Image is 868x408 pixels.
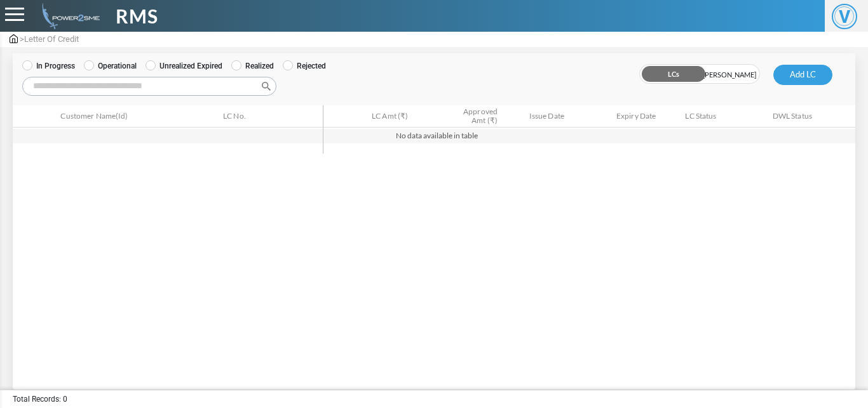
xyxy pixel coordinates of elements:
[502,105,592,128] th: Issue Date: activate to sort column ascending
[681,105,768,128] th: LC Status: activate to sort column ascending
[37,3,100,29] img: admin
[640,65,700,84] span: LCs
[22,60,75,72] label: In Progress
[13,393,67,405] span: Total Records: 0
[56,105,219,128] th: Customer Name(Id): activate to sort column ascending
[773,65,832,85] button: Add LC
[24,34,79,44] span: Letter Of Credit
[10,34,18,43] img: admin
[700,65,759,84] span: [PERSON_NAME]
[146,60,222,72] label: Unrealized Expired
[13,128,855,143] td: No data available in table
[219,105,323,128] th: LC No.: activate to sort column ascending
[592,105,681,128] th: Expiry Date: activate to sort column ascending
[412,105,502,128] th: Approved Amt (₹): activate to sort column ascending
[13,105,56,128] th: &nbsp;: activate to sort column descending
[768,105,855,128] th: DWL Status: activate to sort column ascending
[22,77,276,96] input: Search:
[283,60,326,72] label: Rejected
[832,4,857,29] span: V
[84,60,137,72] label: Operational
[116,2,158,30] span: RMS
[323,105,413,128] th: LC Amt (₹): activate to sort column ascending
[231,60,274,72] label: Realized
